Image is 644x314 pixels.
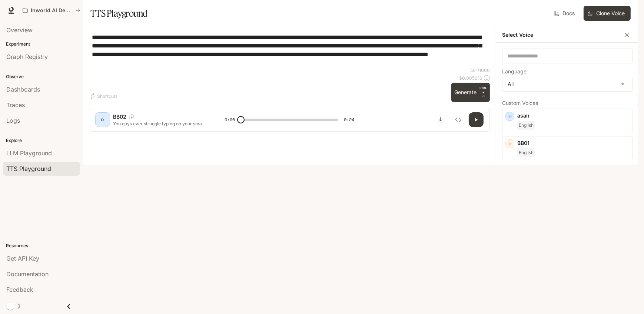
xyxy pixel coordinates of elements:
[479,86,487,99] p: ⏎
[517,148,535,157] span: English
[225,116,235,123] span: 0:00
[31,7,72,14] p: Inworld AI Demos
[479,86,487,95] p: CTRL +
[459,75,482,81] p: $ 0.005010
[517,121,535,130] span: English
[584,6,631,21] button: Clone Voice
[90,6,148,21] h1: TTS Playground
[517,112,629,119] p: asan
[433,112,448,127] button: Download audio
[502,69,527,74] p: Language
[113,113,126,120] p: BB02
[553,6,578,21] a: Docs
[517,139,629,147] p: BB01
[344,116,354,123] span: 0:24
[502,100,633,106] p: Custom Voices
[451,83,490,102] button: GenerateCTRL +⏎
[502,77,632,91] div: All
[89,90,120,102] button: Shortcuts
[19,3,84,18] button: All workspaces
[451,112,466,127] button: Inspect
[126,115,137,119] button: Copy Voice ID
[113,120,207,127] p: You guys ever struggle typing on your smart TV with just the remote? Same. That’s why I got this—...
[470,67,490,73] p: 501 / 1000
[97,114,109,126] div: D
